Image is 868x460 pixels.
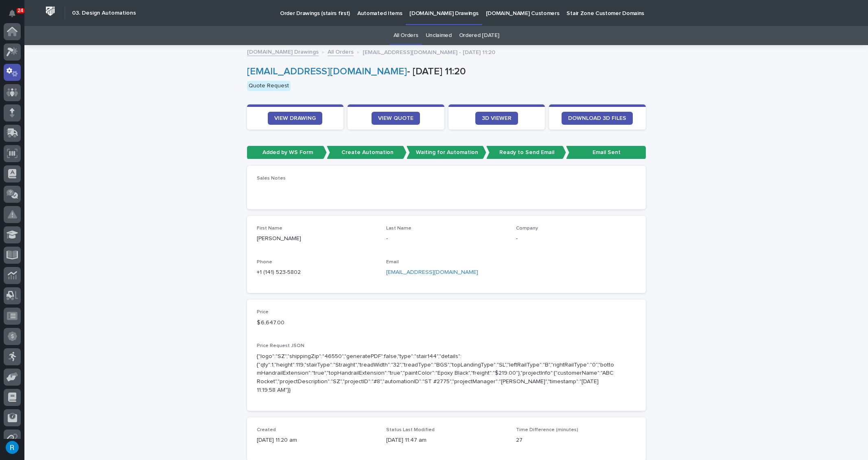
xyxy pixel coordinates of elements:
[516,427,578,432] span: Time Difference (minutes)
[386,269,478,275] a: [EMAIL_ADDRESS][DOMAIN_NAME]
[257,319,377,327] p: $ 6,647.00
[386,427,435,432] span: Status Last Modified
[268,112,322,125] a: VIEW DRAWING
[247,67,407,76] a: [EMAIL_ADDRESS][DOMAIN_NAME]
[459,26,499,45] a: Ordered [DATE]
[328,47,354,56] a: All Orders
[247,146,327,159] p: Added by WS Form
[426,26,452,45] a: Unclaimed
[363,47,495,56] p: [EMAIL_ADDRESS][DOMAIN_NAME] - [DATE] 11:20
[378,115,413,121] span: VIEW QUOTE
[257,269,301,275] a: +1 (141) 523-5802
[247,47,319,56] a: [DOMAIN_NAME] Drawings
[247,66,643,78] p: - [DATE] 11:20
[568,115,626,121] span: DOWNLOAD 3D FILES
[257,260,272,265] span: Phone
[4,5,21,22] button: Notifications
[394,26,418,45] a: All Orders
[257,310,269,315] span: Price
[4,439,21,456] button: users-avatar
[257,343,304,348] span: Price Request JSON
[72,10,136,17] h2: 03. Design Automations
[274,115,316,121] span: VIEW DRAWING
[257,226,282,231] span: First Name
[257,234,377,243] p: [PERSON_NAME]
[486,146,566,159] p: Ready to Send Email
[257,176,286,181] span: Sales Notes
[516,234,636,243] p: -
[386,260,399,265] span: Email
[372,112,420,125] a: VIEW QUOTE
[562,112,633,125] a: DOWNLOAD 3D FILES
[43,4,58,19] img: Workspace Logo
[475,112,518,125] a: 3D VIEWER
[386,234,506,243] p: -
[386,226,411,231] span: Last Name
[566,146,646,159] p: Email Sent
[247,81,291,91] div: Quote Request
[257,352,617,395] p: {"logo":"SZ","shippingZip":"46550","generatePDF":false,"type":"stair144","details":{"qty":1,"heig...
[516,436,636,445] p: 27
[407,146,486,159] p: Waiting for Automation
[482,115,512,121] span: 3D VIEWER
[327,146,407,159] p: Create Automation
[257,436,377,445] p: [DATE] 11:20 am
[18,8,23,13] p: 24
[516,226,538,231] span: Company
[386,436,506,445] p: [DATE] 11:47 am
[257,427,276,432] span: Created
[10,10,21,23] div: Notifications24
